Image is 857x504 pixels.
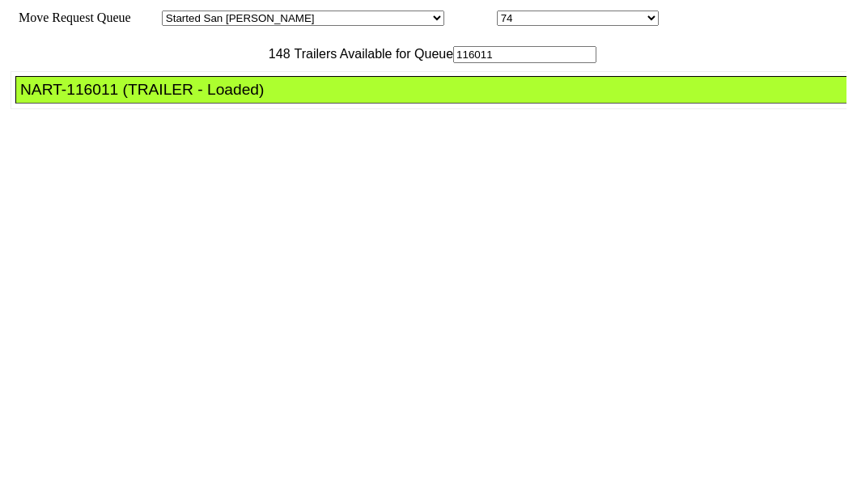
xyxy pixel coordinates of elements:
[134,11,159,24] span: Area
[291,47,454,61] span: Trailers Available for Queue
[11,11,131,24] span: Move Request Queue
[448,11,494,24] span: Location
[453,46,596,63] input: Filter Available Trailers
[261,47,291,61] span: 148
[20,81,856,99] div: NART-116011 (TRAILER - Loaded)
